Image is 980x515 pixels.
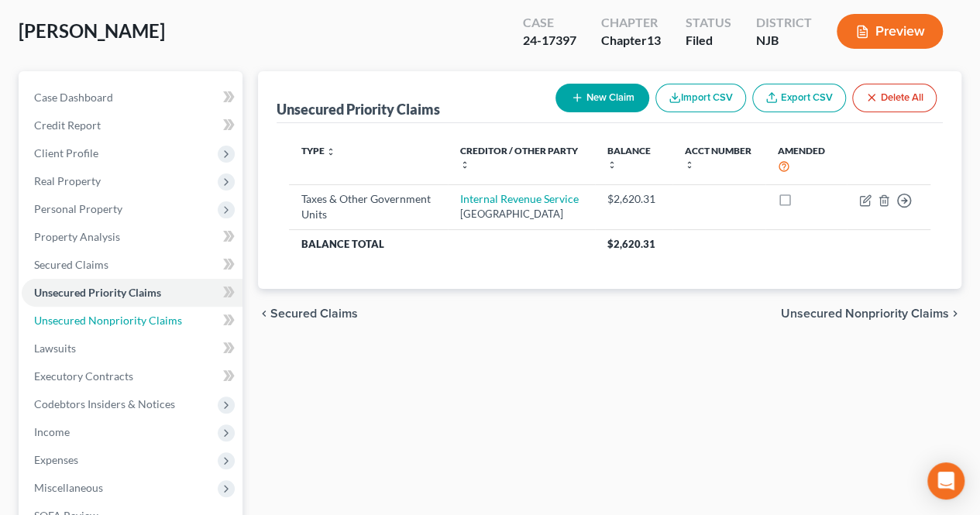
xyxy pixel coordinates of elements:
button: Preview [837,14,943,49]
span: Miscellaneous [34,481,103,494]
th: Amended [765,136,847,184]
i: unfold_more [460,160,469,170]
span: Unsecured Nonpriority Claims [781,307,949,320]
button: Import CSV [655,84,746,112]
a: Creditor / Other Party unfold_more [460,145,578,170]
span: Property Analysis [34,230,120,243]
div: Filed [686,32,731,50]
a: Executory Contracts [22,362,242,390]
div: District [756,14,812,32]
div: Chapter [601,32,661,50]
a: Type unfold_more [301,145,335,156]
a: Internal Revenue Service [460,192,579,205]
th: Balance Total [289,230,594,258]
a: Unsecured Priority Claims [22,279,242,307]
span: Income [34,425,70,438]
span: Client Profile [34,146,98,160]
a: Lawsuits [22,335,242,362]
button: New Claim [555,84,649,112]
span: $2,620.31 [607,238,655,250]
span: Real Property [34,174,101,187]
div: 24-17397 [523,32,576,50]
span: Unsecured Nonpriority Claims [34,314,182,327]
div: [GEOGRAPHIC_DATA] [460,207,583,221]
div: Open Intercom Messenger [927,462,965,500]
span: Expenses [34,453,78,466]
a: Export CSV [752,84,846,112]
i: unfold_more [685,160,694,170]
a: Case Dashboard [22,84,242,112]
span: Credit Report [34,118,101,132]
span: 13 [647,33,661,47]
a: Credit Report [22,112,242,139]
button: chevron_left Secured Claims [258,307,358,320]
i: unfold_more [607,160,617,170]
button: Delete All [852,84,937,112]
span: Case Dashboard [34,91,113,104]
span: Executory Contracts [34,369,133,383]
span: Lawsuits [34,342,76,355]
i: chevron_right [949,307,961,320]
span: Codebtors Insiders & Notices [34,397,175,410]
span: Secured Claims [34,258,108,271]
a: Acct Number unfold_more [685,145,751,170]
a: Secured Claims [22,251,242,279]
div: Status [686,14,731,32]
div: Chapter [601,14,661,32]
span: Personal Property [34,202,122,215]
a: Property Analysis [22,223,242,251]
span: Unsecured Priority Claims [34,286,161,299]
div: Case [523,14,576,32]
a: Unsecured Nonpriority Claims [22,307,242,335]
i: chevron_left [258,307,270,320]
button: Unsecured Nonpriority Claims chevron_right [781,307,961,320]
div: $2,620.31 [607,191,660,207]
div: Unsecured Priority Claims [277,100,440,118]
i: unfold_more [326,147,335,156]
a: Balance unfold_more [607,145,651,170]
span: [PERSON_NAME] [19,19,165,42]
div: Taxes & Other Government Units [301,191,435,222]
span: Secured Claims [270,307,358,320]
div: NJB [756,32,812,50]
